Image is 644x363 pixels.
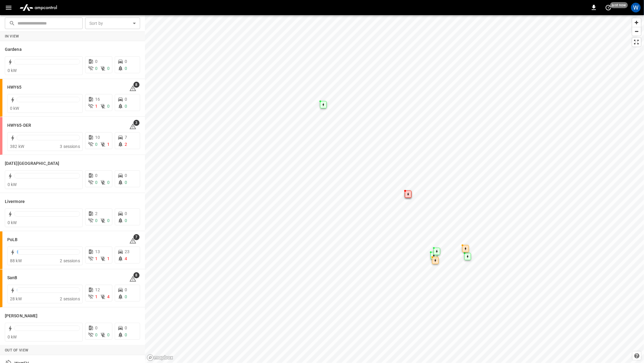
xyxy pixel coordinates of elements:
[107,180,110,185] span: 0
[7,122,31,129] h6: HWY65-DER
[60,296,80,301] span: 2 sessions
[107,66,110,71] span: 0
[107,218,110,223] span: 0
[7,237,18,243] h6: PoLB
[125,66,127,71] span: 0
[464,253,471,260] div: Map marker
[10,258,22,263] span: 88 kW
[95,249,100,254] span: 13
[462,245,469,252] div: Map marker
[125,218,127,223] span: 0
[60,144,80,149] span: 3 sessions
[95,211,98,216] span: 2
[7,84,22,91] h6: HWY65
[95,332,98,337] span: 0
[10,106,19,111] span: 0 kW
[133,82,139,88] span: 8
[632,18,641,27] button: Zoom in
[95,66,98,71] span: 0
[95,173,98,178] span: 0
[125,332,127,337] span: 0
[107,256,110,261] span: 1
[107,142,110,147] span: 1
[95,104,98,109] span: 1
[125,211,127,216] span: 0
[632,27,641,36] button: Zoom out
[320,101,327,108] div: Map marker
[610,2,628,8] span: just now
[125,256,127,261] span: 4
[431,252,437,259] div: Map marker
[631,3,641,12] div: profile-icon
[8,68,17,73] span: 0 kW
[107,104,110,109] span: 0
[604,3,613,12] button: set refresh interval
[8,220,17,225] span: 0 kW
[125,135,127,140] span: 7
[8,335,17,339] span: 0 kW
[17,2,59,13] img: ampcontrol.io logo
[125,59,127,64] span: 0
[432,257,439,264] div: Map marker
[95,256,98,261] span: 1
[95,325,98,330] span: 0
[60,258,80,263] span: 2 sessions
[107,332,110,337] span: 0
[95,59,98,64] span: 0
[95,97,100,102] span: 16
[434,248,440,255] div: Map marker
[147,354,173,361] a: Mapbox homepage
[5,313,37,319] h6: Vernon
[125,325,127,330] span: 0
[125,180,127,185] span: 0
[95,135,100,140] span: 10
[125,249,130,254] span: 23
[5,46,22,53] h6: Gardena
[405,191,412,198] div: Map marker
[133,272,139,278] span: 8
[5,160,59,167] h6: Karma Center
[95,294,98,299] span: 1
[125,142,127,147] span: 2
[125,173,127,178] span: 0
[95,218,98,223] span: 0
[145,15,644,363] canvas: Map
[8,182,17,187] span: 0 kW
[5,34,19,38] strong: In View
[5,198,25,205] h6: Livermore
[125,97,127,102] span: 0
[10,144,24,149] span: 382 kW
[133,234,139,240] span: 7
[107,294,110,299] span: 4
[95,142,98,147] span: 0
[133,120,139,126] span: 3
[10,296,22,301] span: 28 kW
[125,294,127,299] span: 0
[7,275,17,281] h6: SanB
[125,287,127,292] span: 0
[95,287,100,292] span: 12
[95,180,98,185] span: 0
[125,104,127,109] span: 0
[5,348,28,352] strong: Out of View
